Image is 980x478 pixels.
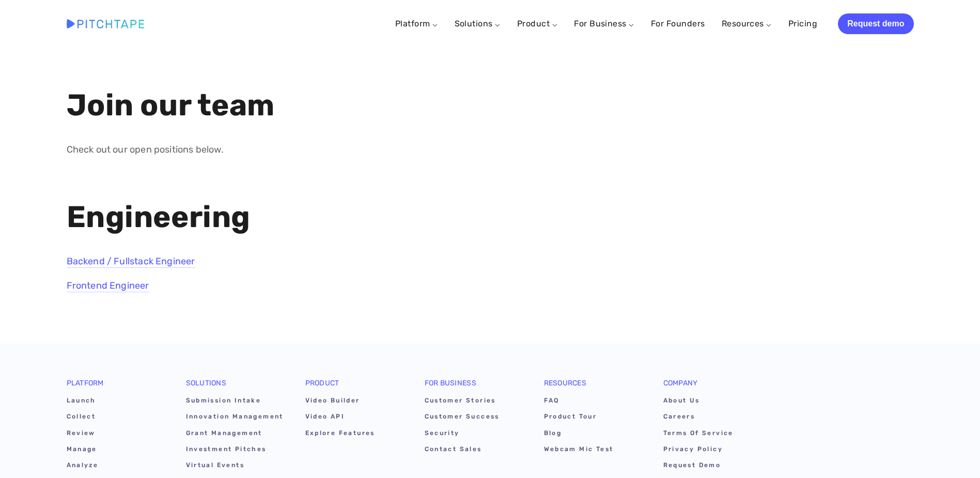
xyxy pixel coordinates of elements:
[663,410,762,426] a: Careers
[544,443,643,459] a: Webcam Mic Test
[425,410,523,426] a: Customer Success
[544,380,643,394] div: Resources
[722,19,772,28] a: Resources ⌵
[67,459,165,475] a: Analyze
[663,427,762,443] a: Terms of Service
[425,443,523,459] a: Contact Sales
[186,427,285,443] a: Grant Management
[67,256,195,268] a: Backend / Fullstack Engineer
[455,19,501,28] a: Solutions ⌵
[544,427,643,443] a: Blog
[67,142,481,157] p: Check out our open positions below.
[395,19,438,28] a: Platform ⌵
[425,380,523,394] div: For Business
[663,443,762,459] a: Privacy Policy
[186,410,285,426] a: Innovation Management
[305,394,404,410] a: Video Builder
[651,14,705,33] a: For Founders
[67,280,149,292] a: Frontend Engineer
[425,394,523,410] a: Customer Stories
[788,14,817,33] a: Pricing
[186,394,285,410] a: Submission Intake
[186,459,285,475] a: Virtual Events
[67,380,165,394] div: Platform
[574,19,634,28] a: For Business ⌵
[67,410,165,426] a: Collect
[663,380,762,394] div: Company
[186,443,285,459] a: Investment Pitches
[67,394,165,410] a: Launch
[544,394,643,410] a: FAQ
[425,427,523,443] a: Security
[67,87,275,123] strong: Join our team
[305,427,404,443] a: Explore Features
[838,13,913,34] a: Request demo
[305,410,404,426] a: Video API
[305,380,404,394] div: Product
[67,427,165,443] a: Review
[663,394,762,410] a: About Us
[517,19,557,28] a: Product ⌵
[67,19,144,28] img: Pitchtape | Video Submission Management Software
[67,201,481,234] h1: Engineering
[186,380,285,394] div: Solutions
[663,459,762,475] a: Request Demo
[544,410,643,426] a: Product Tour
[67,443,165,459] a: Manage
